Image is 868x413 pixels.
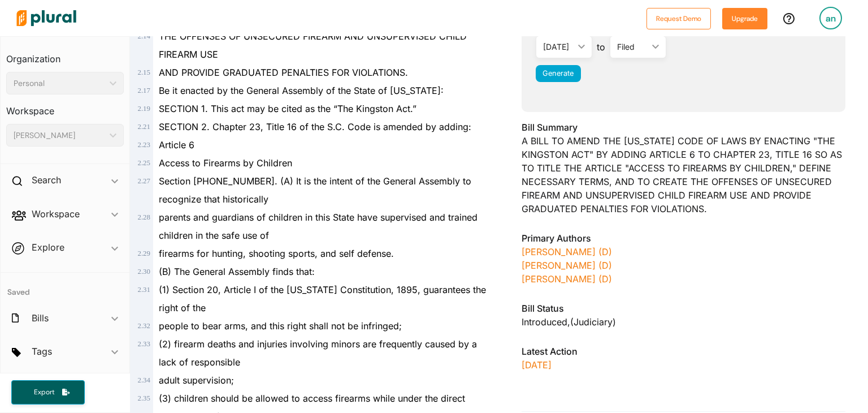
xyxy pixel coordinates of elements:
div: [PERSON_NAME] [14,130,105,141]
span: 2 . 27 [137,177,150,185]
span: 2 . 35 [137,394,150,402]
span: 2 . 15 [137,68,150,76]
div: Filed [617,41,648,53]
h3: Bill Status [522,302,845,315]
button: Upgrade [722,8,767,29]
span: to [592,40,610,54]
span: Be it enacted by the General Assembly of the State of [US_STATE]: [159,85,444,96]
span: 2 . 29 [137,249,150,257]
span: 2 . 23 [137,141,150,149]
button: Generate [536,65,581,82]
span: Export [26,388,62,397]
span: 2 . 19 [137,105,150,113]
div: A BILL TO AMEND THE [US_STATE] CODE OF LAWS BY ENACTING "THE KINGSTON ACT" BY ADDING ARTICLE 6 TO... [522,121,845,222]
h3: Workspace [6,94,124,119]
span: Generate [542,69,574,78]
h2: Workspace [32,208,80,220]
span: 2 . 34 [137,376,150,384]
span: 2 . 33 [137,340,150,348]
h4: Saved [1,273,129,300]
span: SECTION 1. This act may be cited as the “The Kingston Act.” [159,103,416,114]
span: 2 . 17 [137,87,150,94]
span: Article 6 [159,139,194,150]
a: [PERSON_NAME] (D) [522,246,612,257]
span: firearms for hunting, shooting sports, and self defense. [159,248,394,259]
div: Introduced , ( ) [522,315,845,329]
div: Personal [14,78,105,89]
h3: Bill Summary [522,121,845,134]
a: an [810,2,851,34]
a: Request Demo [646,12,711,24]
div: [DATE] [543,41,574,53]
span: Access to Firearms by Children [159,157,292,169]
h2: Bills [32,312,49,324]
span: SECTION 2. Chapter 23, Title 16 of the S.C. Code is amended by adding: [159,121,471,132]
h3: Primary Authors [522,231,845,245]
span: 2 . 32 [137,322,150,330]
span: 2 . 31 [137,286,150,294]
span: 2 . 21 [137,123,150,131]
a: Upgrade [722,12,767,24]
span: AND PROVIDE GRADUATED PENALTIES FOR VIOLATIONS. [159,67,408,78]
a: [PERSON_NAME] (D) [522,273,612,285]
span: Judiciary [574,316,613,328]
span: (B) The General Assembly finds that: [159,266,315,277]
a: [PERSON_NAME] (D) [522,260,612,271]
span: 2 . 28 [137,213,150,221]
div: an [819,7,842,29]
span: people to bear arms, and this right shall not be infringed; [159,320,402,332]
p: [DATE] [522,358,845,372]
span: 2 . 30 [137,268,150,276]
span: adult supervision; [159,375,234,386]
span: (1) Section 20, Article I of the [US_STATE] Constitution, 1895, guarantees the right of the [159,284,486,313]
button: Export [11,380,85,405]
h3: Latest Action [522,345,845,358]
button: Request Demo [646,8,711,29]
span: Section [PHONE_NUMBER]. (A) It is the intent of the General Assembly to recognize that historically [159,175,471,205]
span: (2) firearm deaths and injuries involving minors are frequently caused by a lack of responsible [159,338,477,368]
h2: Search [32,174,61,186]
span: 2 . 25 [137,159,150,167]
span: parents and guardians of children in this State have supervised and trained children in the safe ... [159,212,478,241]
h3: Organization [6,42,124,67]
